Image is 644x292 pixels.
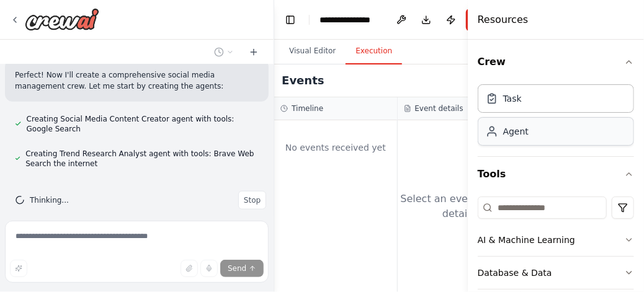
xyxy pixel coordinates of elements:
[503,92,522,105] div: Task
[220,260,264,277] button: Send
[503,125,529,138] div: Agent
[478,234,575,246] div: AI & Machine Learning
[292,104,323,113] h3: Timeline
[10,260,27,277] button: Improve this prompt
[478,12,529,27] h4: Resources
[25,8,99,30] img: Logo
[478,45,634,79] button: Crew
[478,79,634,156] div: Crew
[228,263,246,273] span: Send
[181,260,198,277] button: Upload files
[244,195,261,205] span: Stop
[415,104,463,113] h3: Event details
[15,69,259,92] p: Perfect! Now I'll create a comprehensive social media management crew. Let me start by creating t...
[478,257,634,289] button: Database & Data
[282,11,299,29] button: Hide left sidebar
[209,45,239,60] button: Switch to previous chat
[25,149,259,169] span: Creating Trend Research Analyst agent with tools: Brave Web Search the internet
[282,72,324,89] h2: Events
[346,38,402,64] button: Execution
[398,192,521,221] div: Select an event to view details
[279,38,346,64] button: Visual Editor
[238,191,266,210] button: Stop
[27,114,259,134] span: Creating Social Media Content Creator agent with tools: Google Search
[478,267,552,279] div: Database & Data
[30,195,69,205] span: Thinking...
[478,157,634,192] button: Tools
[244,45,264,60] button: Start a new chat
[478,224,634,256] button: AI & Machine Learning
[320,14,382,26] nav: breadcrumb
[280,126,390,169] div: No events received yet
[200,260,218,277] button: Click to speak your automation idea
